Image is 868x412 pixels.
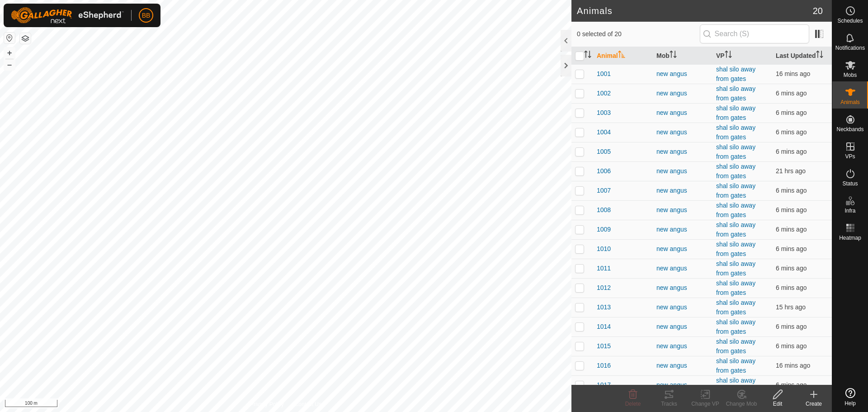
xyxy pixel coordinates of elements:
[597,205,611,215] span: 1008
[776,226,807,233] span: 1 Oct 2025, 11:01 am
[776,109,807,116] span: 1 Oct 2025, 11:01 am
[772,47,832,65] th: Last Updated
[813,4,823,18] span: 20
[796,400,832,408] div: Create
[839,235,861,241] span: Heatmap
[776,342,807,350] span: 1 Oct 2025, 11:01 am
[845,154,855,159] span: VPs
[716,318,755,335] a: shal silo away from gates
[597,166,611,176] span: 1006
[597,303,611,312] span: 1013
[716,338,755,355] a: shal silo away from gates
[776,206,807,213] span: 1 Oct 2025, 11:01 am
[776,303,806,311] span: 30 Sept 2025, 8:01 pm
[656,380,709,390] div: new angus
[597,244,611,254] span: 1010
[716,299,755,316] a: shal silo away from gates
[716,85,755,102] a: shal silo away from gates
[844,401,856,406] span: Help
[837,18,863,24] span: Schedules
[832,384,868,410] a: Help
[836,127,863,132] span: Neckbands
[4,33,15,43] button: Reset Map
[250,400,284,408] a: Privacy Policy
[11,7,124,24] img: Gallagher Logo
[597,380,611,390] span: 1017
[656,225,709,234] div: new angus
[716,260,755,277] a: shal silo away from gates
[716,66,755,82] a: shal silo away from gates
[776,265,807,272] span: 1 Oct 2025, 11:01 am
[656,69,709,79] div: new angus
[584,52,591,59] p-sorticon: Activate to sort
[597,186,611,195] span: 1007
[656,186,709,195] div: new angus
[618,52,625,59] p-sorticon: Activate to sort
[723,400,759,408] div: Change Mob
[653,47,712,65] th: Mob
[776,284,807,291] span: 1 Oct 2025, 11:01 am
[656,341,709,351] div: new angus
[816,52,823,59] p-sorticon: Activate to sort
[656,89,709,98] div: new angus
[776,167,806,175] span: 30 Sept 2025, 1:41 pm
[597,128,611,137] span: 1004
[776,362,810,369] span: 1 Oct 2025, 10:51 am
[597,108,611,118] span: 1003
[142,11,151,20] span: BB
[842,181,858,186] span: Status
[656,108,709,118] div: new angus
[597,225,611,234] span: 1009
[776,148,807,155] span: 1 Oct 2025, 11:01 am
[625,401,641,407] span: Delete
[656,361,709,370] div: new angus
[597,147,611,156] span: 1005
[776,245,807,252] span: 1 Oct 2025, 11:01 am
[597,322,611,331] span: 1014
[700,24,809,43] input: Search (S)
[776,187,807,194] span: 1 Oct 2025, 11:01 am
[716,357,755,374] a: shal silo away from gates
[4,47,15,58] button: +
[844,72,857,78] span: Mobs
[716,241,755,257] a: shal silo away from gates
[776,90,807,97] span: 1 Oct 2025, 11:01 am
[656,166,709,176] div: new angus
[725,52,732,59] p-sorticon: Activate to sort
[651,400,687,408] div: Tracks
[716,124,755,141] a: shal silo away from gates
[776,323,807,330] span: 1 Oct 2025, 11:01 am
[656,264,709,273] div: new angus
[716,104,755,121] a: shal silo away from gates
[20,33,31,44] button: Map Layers
[597,283,611,293] span: 1012
[656,283,709,293] div: new angus
[716,221,755,238] a: shal silo away from gates
[716,182,755,199] a: shal silo away from gates
[593,47,653,65] th: Animal
[776,381,807,388] span: 1 Oct 2025, 11:01 am
[656,128,709,137] div: new angus
[656,147,709,156] div: new angus
[840,99,860,105] span: Animals
[4,59,15,70] button: –
[597,69,611,79] span: 1001
[577,29,700,39] span: 0 selected of 20
[716,279,755,296] a: shal silo away from gates
[687,400,723,408] div: Change VP
[656,205,709,215] div: new angus
[759,400,796,408] div: Edit
[712,47,772,65] th: VP
[776,128,807,136] span: 1 Oct 2025, 11:01 am
[597,264,611,273] span: 1011
[577,5,813,16] h2: Animals
[716,202,755,218] a: shal silo away from gates
[835,45,865,51] span: Notifications
[656,244,709,254] div: new angus
[656,322,709,331] div: new angus
[776,70,810,77] span: 1 Oct 2025, 10:51 am
[844,208,855,213] span: Infra
[295,400,321,408] a: Contact Us
[597,341,611,351] span: 1015
[656,303,709,312] div: new angus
